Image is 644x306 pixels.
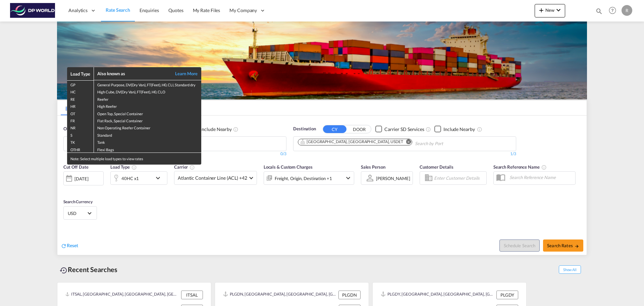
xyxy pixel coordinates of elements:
td: TK [67,138,94,145]
a: Learn More [168,71,198,77]
td: Tank [94,138,201,145]
td: Non Operating Reefer Container [94,124,201,131]
div: Note: Select multiple load types to view rates [67,153,201,165]
th: Load Type [67,67,94,80]
td: Flexi Bags [94,145,201,153]
td: Reefer [94,95,201,102]
td: RE [67,95,94,102]
td: HR [67,102,94,109]
td: HC [67,88,94,95]
td: NR [67,124,94,131]
td: S [67,131,94,138]
td: OT [67,110,94,117]
div: Also known as [97,71,168,77]
td: Open Top, Special Container [94,110,201,117]
td: Standard [94,131,201,138]
td: Flat Rack, Special Container [94,117,201,124]
td: High Reefer [94,102,201,109]
td: GP [67,80,94,88]
td: FR [67,117,94,124]
td: General Purpose, DV(Dry Van), FT(Feet), H0, CLI, Standard dry [94,80,201,88]
td: High Cube, DV(Dry Van), FT(Feet), H0, CLO [94,88,201,95]
td: OTHR [67,145,94,153]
